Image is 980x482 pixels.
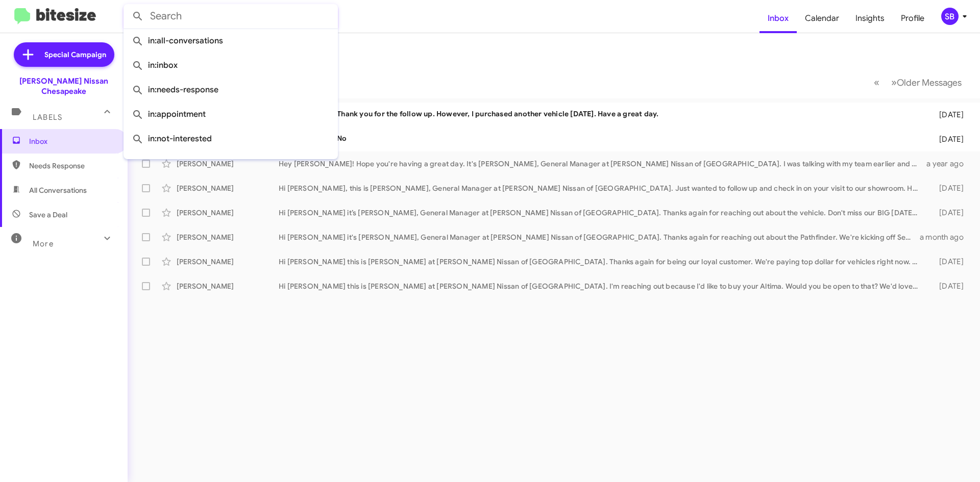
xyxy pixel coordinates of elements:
[759,4,797,33] a: Inbox
[868,72,968,93] nav: Page navigation example
[885,72,968,93] button: Next
[29,210,67,220] span: Save a Deal
[132,53,330,78] span: in:inbox
[14,42,114,67] a: Special Campaign
[177,183,279,193] div: [PERSON_NAME]
[897,77,962,88] span: Older Messages
[923,134,972,144] div: [DATE]
[797,4,847,33] a: Calendar
[279,257,923,267] div: Hi [PERSON_NAME] this is [PERSON_NAME] at [PERSON_NAME] Nissan of [GEOGRAPHIC_DATA]. Thanks again...
[29,185,87,195] span: All Conversations
[893,4,933,33] a: Profile
[177,208,279,218] div: [PERSON_NAME]
[44,49,106,60] span: Special Campaign
[279,281,923,291] div: Hi [PERSON_NAME] this is [PERSON_NAME] at [PERSON_NAME] Nissan of [GEOGRAPHIC_DATA]. I'm reaching...
[279,232,920,242] div: Hi [PERSON_NAME] it's [PERSON_NAME], General Manager at [PERSON_NAME] Nissan of [GEOGRAPHIC_DATA]...
[132,151,330,175] span: in:sold-verified
[923,208,972,218] div: [DATE]
[923,159,972,169] div: a year ago
[868,72,886,93] button: Previous
[132,102,330,126] span: in:appointment
[132,126,330,151] span: in:not-interested
[279,133,923,145] div: No
[941,8,959,25] div: SB
[874,76,879,89] span: «
[891,76,897,89] span: »
[279,183,923,193] div: Hi [PERSON_NAME], this is [PERSON_NAME], General Manager at [PERSON_NAME] Nissan of [GEOGRAPHIC_D...
[923,110,972,120] div: [DATE]
[29,136,116,146] span: Inbox
[132,29,330,53] span: in:all-conversations
[124,4,338,29] input: Search
[29,161,116,171] span: Needs Response
[177,257,279,267] div: [PERSON_NAME]
[177,281,279,291] div: [PERSON_NAME]
[177,232,279,242] div: [PERSON_NAME]
[933,8,969,25] button: SB
[920,232,972,242] div: a month ago
[33,239,54,248] span: More
[923,257,972,267] div: [DATE]
[279,159,923,169] div: Hey [PERSON_NAME]! Hope you're having a great day. It's [PERSON_NAME], General Manager at [PERSON...
[923,281,972,291] div: [DATE]
[132,78,330,102] span: in:needs-response
[33,113,62,122] span: Labels
[177,159,279,169] div: [PERSON_NAME]
[279,208,923,218] div: Hi [PERSON_NAME] it’s [PERSON_NAME], General Manager at [PERSON_NAME] Nissan of [GEOGRAPHIC_DATA]...
[279,109,923,120] div: Thank you for the follow up. However, I purchased another vehicle [DATE]. Have a great day.
[923,183,972,193] div: [DATE]
[847,4,893,33] a: Insights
